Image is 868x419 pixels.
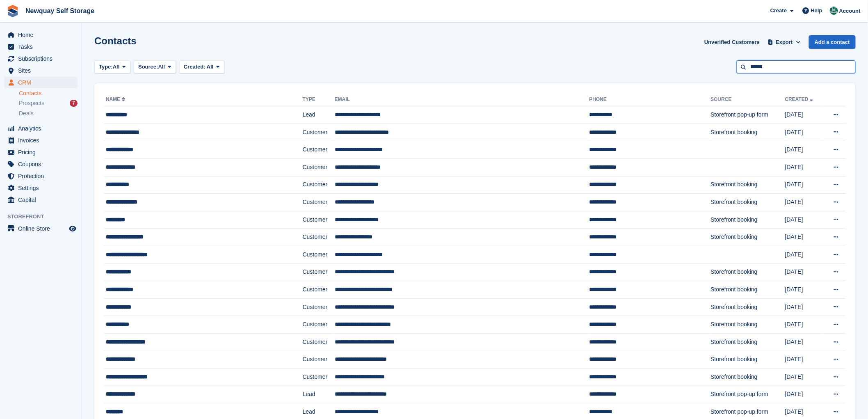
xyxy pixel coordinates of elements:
[303,106,335,124] td: Lead
[785,298,824,316] td: [DATE]
[711,386,785,403] td: Storefront pop-up form
[18,41,67,53] span: Tasks
[18,53,67,64] span: Subscriptions
[711,351,785,369] td: Storefront booking
[4,147,78,158] a: menu
[785,333,824,351] td: [DATE]
[785,211,824,229] td: [DATE]
[785,194,824,211] td: [DATE]
[99,63,113,71] span: Type:
[4,41,78,53] a: menu
[19,99,44,107] span: Prospects
[303,141,335,159] td: Customer
[7,213,82,221] span: Storefront
[4,135,78,146] a: menu
[158,63,165,71] span: All
[18,158,67,170] span: Coupons
[4,65,78,76] a: menu
[106,96,127,102] a: Name
[711,176,785,194] td: Storefront booking
[711,124,785,141] td: Storefront booking
[19,109,78,118] a: Deals
[785,281,824,299] td: [DATE]
[785,351,824,369] td: [DATE]
[811,7,822,15] span: Help
[303,281,335,299] td: Customer
[94,35,137,46] h1: Contacts
[785,124,824,141] td: [DATE]
[785,106,824,124] td: [DATE]
[303,333,335,351] td: Customer
[785,369,824,386] td: [DATE]
[711,194,785,211] td: Storefront booking
[303,351,335,369] td: Customer
[711,106,785,124] td: Storefront pop-up form
[303,194,335,211] td: Customer
[785,263,824,281] td: [DATE]
[207,64,214,70] span: All
[18,123,67,134] span: Analytics
[179,60,224,74] button: Created: All
[770,7,787,15] span: Create
[70,100,78,107] div: 7
[19,89,78,97] a: Contacts
[7,5,19,17] img: stora-icon-8386f47178a22dfd0bd8f6a31ec36ba5ce8667c1dd55bd0f319d3a0aa187defe.svg
[776,38,793,46] span: Export
[785,96,815,102] a: Created
[830,7,838,15] img: JON
[785,176,824,194] td: [DATE]
[4,194,78,206] a: menu
[18,194,67,206] span: Capital
[303,124,335,141] td: Customer
[94,60,130,74] button: Type: All
[4,170,78,182] a: menu
[113,63,120,71] span: All
[303,176,335,194] td: Customer
[303,263,335,281] td: Customer
[701,35,763,49] a: Unverified Customers
[785,229,824,246] td: [DATE]
[711,333,785,351] td: Storefront booking
[711,211,785,229] td: Storefront booking
[785,141,824,159] td: [DATE]
[18,170,67,182] span: Protection
[711,93,785,106] th: Source
[18,182,67,194] span: Settings
[4,29,78,41] a: menu
[766,35,802,49] button: Export
[335,93,589,106] th: Email
[711,369,785,386] td: Storefront booking
[711,229,785,246] td: Storefront booking
[785,246,824,263] td: [DATE]
[303,369,335,386] td: Customer
[138,63,158,71] span: Source:
[303,316,335,334] td: Customer
[4,77,78,88] a: menu
[711,281,785,299] td: Storefront booking
[711,316,785,334] td: Storefront booking
[303,386,335,403] td: Lead
[785,316,824,334] td: [DATE]
[19,99,78,108] a: Prospects 7
[303,158,335,176] td: Customer
[303,229,335,246] td: Customer
[18,65,67,76] span: Sites
[4,53,78,64] a: menu
[711,263,785,281] td: Storefront booking
[4,123,78,134] a: menu
[18,29,67,41] span: Home
[134,60,176,74] button: Source: All
[4,223,78,234] a: menu
[184,64,206,70] span: Created:
[711,298,785,316] td: Storefront booking
[18,147,67,158] span: Pricing
[809,35,856,49] a: Add a contact
[303,298,335,316] td: Customer
[303,246,335,263] td: Customer
[19,110,34,117] span: Deals
[4,158,78,170] a: menu
[785,158,824,176] td: [DATE]
[589,93,711,106] th: Phone
[18,77,67,88] span: CRM
[303,211,335,229] td: Customer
